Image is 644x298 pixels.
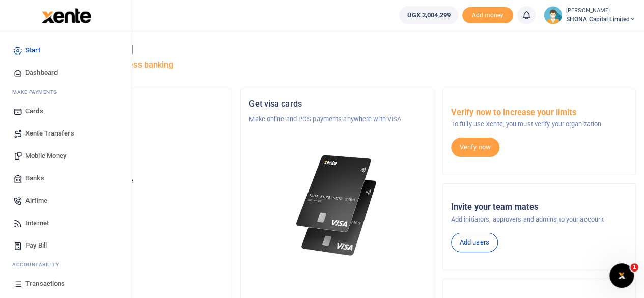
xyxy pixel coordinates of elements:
[41,11,91,19] a: logo-small logo-large logo-large
[20,261,59,268] span: countability
[462,11,513,18] a: Add money
[25,279,65,289] span: Transactions
[395,6,462,24] li: Wallet ballance
[249,114,425,124] p: Make online and POS payments anywhere with VISA
[8,167,124,189] a: Banks
[8,100,124,122] a: Cards
[451,138,499,157] a: Verify now
[25,218,49,228] span: Internet
[25,173,44,183] span: Banks
[8,122,124,145] a: Xente Transfers
[8,257,124,273] li: Ac
[630,263,638,272] span: 1
[566,7,636,15] small: [PERSON_NAME]
[42,8,91,23] img: logo-large
[8,234,124,257] a: Pay Bill
[47,139,223,149] h5: Account
[451,119,627,129] p: To fully use Xente, you must verify your organization
[25,196,47,206] span: Airtime
[8,212,124,234] a: Internet
[25,128,74,139] span: Xente Transfers
[8,189,124,212] a: Airtime
[8,145,124,167] a: Mobile Money
[8,273,124,295] a: Transactions
[47,114,223,124] p: SHONA GROUP
[451,202,627,212] h5: Invite your team mates
[39,60,636,70] h5: Welcome to better business banking
[249,99,425,110] h5: Get visa cards
[39,44,636,55] h4: Hello [PERSON_NAME]
[293,149,381,262] img: xente-_physical_cards.png
[462,7,513,24] li: Toup your wallet
[544,6,562,24] img: profile-user
[25,68,58,78] span: Dashboard
[25,45,40,56] span: Start
[451,233,498,252] a: Add users
[47,176,223,186] p: Your current account balance
[47,154,223,164] p: SHONA Capital Limited
[8,62,124,84] a: Dashboard
[544,6,636,24] a: profile-user [PERSON_NAME] SHONA Capital Limited
[8,84,124,100] li: M
[17,88,57,96] span: ake Payments
[407,10,450,20] span: UGX 2,004,299
[25,106,43,116] span: Cards
[8,39,124,62] a: Start
[47,189,223,199] h5: UGX 2,004,299
[399,6,458,24] a: UGX 2,004,299
[566,15,636,24] span: SHONA Capital Limited
[609,263,634,288] iframe: Intercom live chat
[25,151,66,161] span: Mobile Money
[451,214,627,225] p: Add initiators, approvers and admins to your account
[451,107,627,118] h5: Verify now to increase your limits
[47,99,223,110] h5: Organization
[25,240,47,251] span: Pay Bill
[462,7,513,24] span: Add money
